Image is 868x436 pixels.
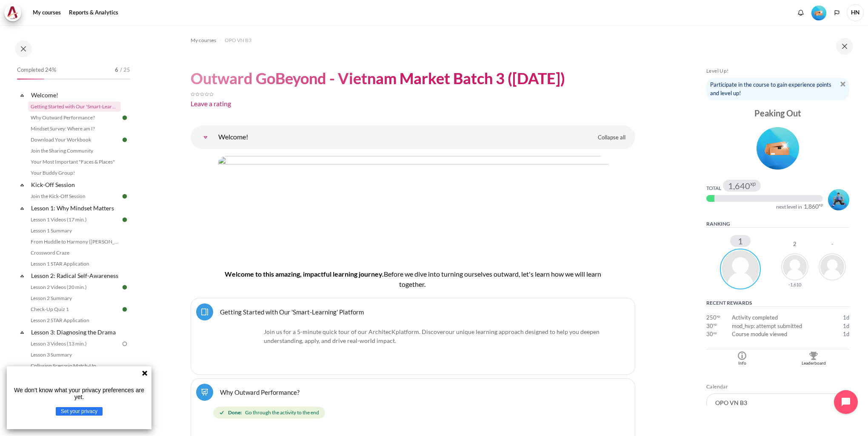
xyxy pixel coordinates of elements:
[706,185,721,192] div: Total
[213,405,616,420] div: Completion requirements for Why Outward Performance?
[7,6,19,19] img: Architeck
[808,5,830,20] a: Level #2
[28,339,121,349] a: Lesson 3 Videos (13 min.)
[28,315,121,326] a: Lesson 2 STAR Application
[804,204,819,210] span: 1,860
[220,388,300,396] a: Why Outward Performance?
[732,330,835,339] td: Course module viewed
[28,135,121,145] a: Download Your Workbook
[191,68,565,88] h1: Outward GoBeyond - Vietnam Market Batch 3 ([DATE])
[819,204,823,206] span: xp
[706,349,778,367] a: Info
[28,157,121,167] a: Your Most Important "Faces & Places"
[121,283,128,291] img: Done
[706,300,849,307] h5: Recent rewards
[28,237,121,247] a: From Huddle to Harmony ([PERSON_NAME]'s Story)
[28,350,121,360] a: Lesson 3 Summary
[831,6,843,19] button: Languages
[706,322,713,331] span: 30
[598,133,625,142] span: Collapse all
[728,181,756,190] div: 1,640
[220,308,364,316] a: Getting Started with Our 'Smart-Learning' Platform
[384,270,388,278] span: B
[245,409,319,416] span: Go through the activity to the end
[28,124,121,134] a: Mindset Survey: Where am I?
[840,80,845,87] a: Dismiss notice
[120,66,130,74] span: / 25
[30,326,121,338] a: Lesson 3: Diagnosing the Drama
[28,226,121,236] a: Lesson 1 Summary
[121,340,128,348] img: To do
[30,179,121,190] a: Kick-Off Session
[811,6,826,20] img: Level #2
[847,4,864,21] span: HN
[706,314,717,322] span: 250
[788,282,801,287] div: -1,610
[28,215,121,225] a: Lesson 1 Videos (17 min.)
[28,168,121,178] a: Your Buddy Group!
[28,191,121,201] a: Join the Kick-Off Session
[218,327,261,369] img: platform logo
[28,113,121,123] a: Why Outward Performance?
[388,270,601,288] span: efore we dive into turning ourselves outward, let's learn how we will learn together.
[18,272,26,280] span: Collapse
[191,34,635,47] nav: Navigation bar
[28,248,121,258] a: Crossword Craze
[840,82,845,87] img: Dismiss notice
[17,66,56,74] span: Completed 24%
[728,181,750,190] span: 1,640
[781,253,808,280] img: Yen Nguyen Thi Ngoc
[780,360,847,367] div: Leaderboard
[706,68,849,74] h5: Level Up!
[706,107,849,119] div: Peaking Out
[18,91,26,99] span: Collapse
[115,66,118,74] span: 6
[828,189,849,210] img: Level #3
[713,323,717,326] span: xp
[191,37,216,44] span: My courses
[776,204,802,210] div: next level in
[757,127,799,170] img: Level #2
[18,204,26,212] span: Collapse
[30,202,121,214] a: Lesson 1: Why Mindset Matters
[793,241,797,247] div: 2
[17,79,44,79] div: 24%
[121,136,128,144] img: Done
[730,235,751,247] div: 1
[30,270,121,281] a: Lesson 2: Radical Self-Awareness
[56,407,103,416] button: Set your privacy
[706,124,849,170] div: Level #2
[706,383,849,390] h5: Calendar
[28,304,121,314] a: Check-Up Quiz 1
[732,314,835,322] td: Activity completed
[66,4,121,21] a: Reports & Analytics
[847,4,864,21] a: User menu
[706,221,849,228] h5: Ranking
[121,216,128,224] img: Done
[720,249,761,289] img: Hanh Nguyen Thi My
[218,327,608,345] p: Join us for a 5-minute quick tour of our ArchitecK platform. Discover
[835,330,849,339] td: Monday, 13 October 2025, 2:34 PM
[717,315,720,317] span: xp
[30,89,121,101] a: Welcome!
[708,360,776,367] div: Info
[228,409,242,416] strong: Done:
[225,37,251,44] span: OPO VN B3
[713,332,717,334] span: xp
[706,330,713,339] span: 30
[191,35,216,45] a: My courses
[591,130,632,145] a: Collapse all
[28,282,121,292] a: Lesson 2 Videos (20 min.)
[831,241,834,247] div: -
[828,188,849,210] div: Level #3
[191,99,231,108] a: Leave a rating
[218,269,608,289] h4: Welcome to this amazing, impactful learning journey.
[732,322,835,331] td: mod_hvp: attempt submitted
[794,6,807,19] div: Show notification window with no new notifications
[121,306,128,313] img: Done
[811,5,826,20] div: Level #2
[10,387,148,400] p: We don't know what your privacy preferences are yet.
[28,259,121,269] a: Lesson 1 STAR Application
[30,4,64,21] a: My courses
[835,322,849,331] td: Monday, 13 October 2025, 2:37 PM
